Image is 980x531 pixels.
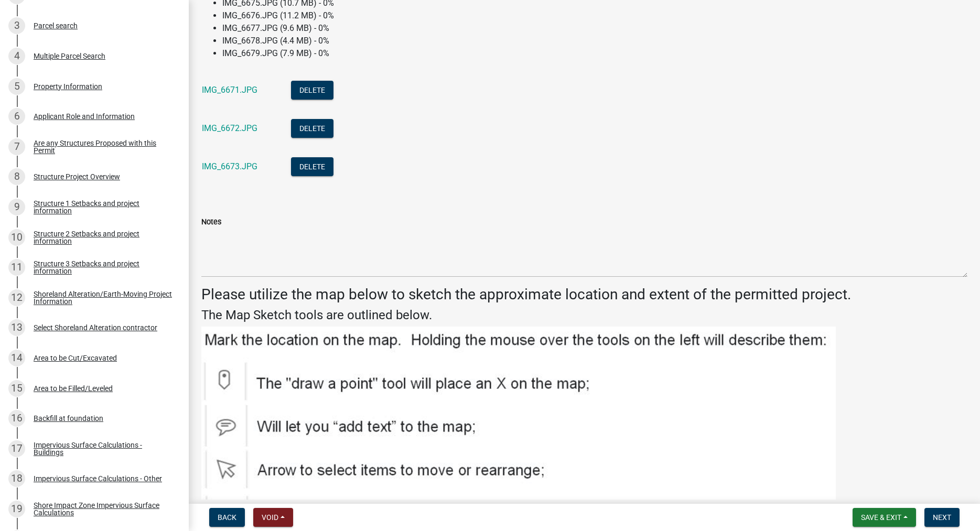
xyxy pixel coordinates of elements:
div: 3 [8,17,25,34]
div: 17 [8,440,25,457]
div: 16 [8,410,25,427]
li: IMG_6678.JPG (4.4 MB) - 0% [222,35,967,47]
button: Void [253,508,293,527]
label: Notes [201,219,221,226]
div: Structure Project Overview [34,173,120,180]
div: Applicant Role and Information [34,113,135,120]
span: Void [262,513,278,522]
button: Delete [291,81,333,100]
div: Select Shoreland Alteration contractor [34,324,157,331]
div: 19 [8,501,25,517]
div: 18 [8,470,25,487]
h3: Please utilize the map below to sketch the approximate location and extent of the permitted project. [201,286,967,304]
button: Next [924,508,960,527]
div: 15 [8,380,25,397]
div: 6 [8,108,25,125]
div: Impervious Surface Calculations - Other [34,475,162,482]
div: 5 [8,78,25,95]
button: Back [209,508,245,527]
button: Delete [291,119,333,138]
li: IMG_6676.JPG (11.2 MB) - 0% [222,9,967,22]
div: Area to be Filled/Leveled [34,385,113,392]
div: 14 [8,350,25,366]
h4: The Map Sketch tools are outlined below. [201,308,967,323]
div: 8 [8,168,25,185]
div: Parcel search [34,22,78,29]
div: Multiple Parcel Search [34,52,105,60]
span: Back [218,513,236,522]
li: IMG_6679.JPG (7.9 MB) - 0% [222,47,967,60]
a: IMG_6672.JPG [202,123,257,133]
a: IMG_6673.JPG [202,161,257,171]
div: 11 [8,259,25,276]
div: Backfill at foundation [34,415,103,422]
button: Save & Exit [853,508,916,527]
li: IMG_6677.JPG (9.6 MB) - 0% [222,22,967,35]
div: Structure 3 Setbacks and project information [34,260,172,275]
div: Structure 1 Setbacks and project information [34,200,172,214]
div: 4 [8,48,25,64]
span: Next [933,513,951,522]
div: Shoreland Alteration/Earth-Moving Project Information [34,290,172,305]
div: 12 [8,289,25,306]
div: 10 [8,229,25,246]
div: 13 [8,319,25,336]
div: Area to be Cut/Excavated [34,354,117,362]
div: Impervious Surface Calculations - Buildings [34,441,172,456]
a: IMG_6671.JPG [202,85,257,95]
wm-modal-confirm: Delete Document [291,86,333,96]
div: 9 [8,199,25,215]
wm-modal-confirm: Delete Document [291,162,333,172]
button: Delete [291,157,333,176]
span: Save & Exit [861,513,901,522]
wm-modal-confirm: Delete Document [291,124,333,134]
div: Structure 2 Setbacks and project information [34,230,172,245]
div: Property Information [34,83,102,90]
div: 7 [8,138,25,155]
div: Shore Impact Zone Impervious Surface Calculations [34,502,172,516]
div: Are any Structures Proposed with this Permit [34,139,172,154]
